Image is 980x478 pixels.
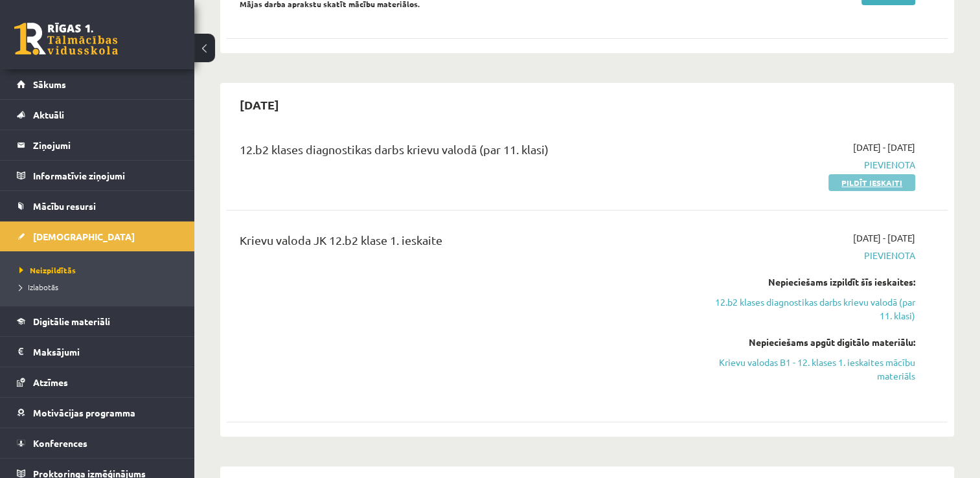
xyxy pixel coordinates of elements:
legend: Maksājumi [33,337,178,367]
span: Motivācijas programma [33,407,135,418]
span: [DATE] - [DATE] [853,231,915,245]
span: Izlabotās [19,282,58,292]
div: 12.b2 klases diagnostikas darbs krievu valodā (par 11. klasi) [240,141,683,165]
a: [DEMOGRAPHIC_DATA] [17,222,178,251]
a: Informatīvie ziņojumi [17,161,178,190]
div: Krievu valoda JK 12.b2 klase 1. ieskaite [240,231,683,255]
div: Nepieciešams izpildīt šīs ieskaites: [703,275,915,289]
div: Nepieciešams apgūt digitālo materiālu: [703,336,915,349]
span: Neizpildītās [19,265,76,275]
span: Aktuāli [33,109,64,120]
span: Konferences [33,437,87,449]
a: Rīgas 1. Tālmācības vidusskola [14,23,118,55]
span: Sākums [33,78,66,90]
h2: [DATE] [227,89,292,120]
a: Izlabotās [19,281,181,293]
legend: Ziņojumi [33,130,178,160]
span: Atzīmes [33,376,68,388]
a: Neizpildītās [19,264,181,276]
legend: Informatīvie ziņojumi [33,161,178,190]
a: Digitālie materiāli [17,306,178,336]
a: 12.b2 klases diagnostikas darbs krievu valodā (par 11. klasi) [703,295,915,323]
span: Pievienota [703,158,915,172]
a: Mācību resursi [17,191,178,221]
a: Konferences [17,428,178,458]
a: Atzīmes [17,367,178,397]
span: [DATE] - [DATE] [853,141,915,154]
a: Motivācijas programma [17,398,178,427]
a: Maksājumi [17,337,178,367]
a: Ziņojumi [17,130,178,160]
span: [DEMOGRAPHIC_DATA] [33,231,135,242]
span: Digitālie materiāli [33,315,110,327]
a: Pildīt ieskaiti [828,174,915,191]
span: Mācību resursi [33,200,96,212]
span: Pievienota [703,249,915,262]
a: Krievu valodas B1 - 12. klases 1. ieskaites mācību materiāls [703,356,915,383]
a: Aktuāli [17,100,178,130]
a: Sākums [17,69,178,99]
